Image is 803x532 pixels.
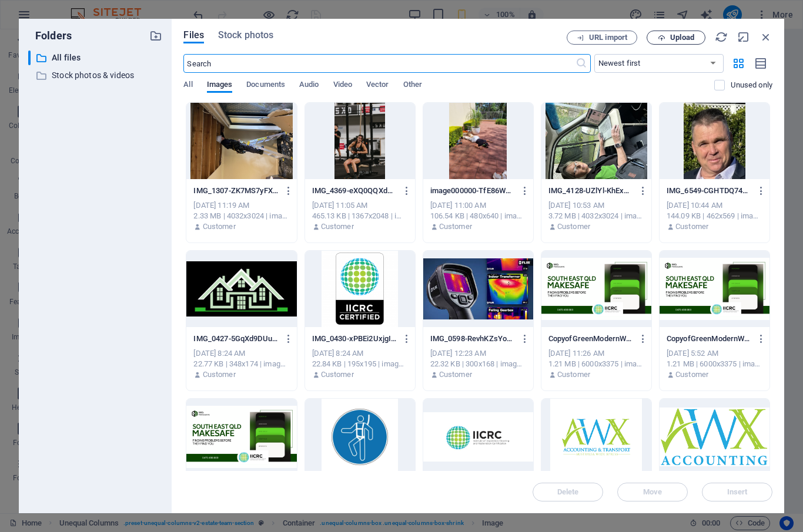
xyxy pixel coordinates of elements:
i: Close [759,31,772,43]
div: [DATE] 8:24 AM [193,348,289,359]
button: URL import [567,31,637,45]
button: Upload [647,31,705,45]
div: 22.84 KB | 195x195 | image/png [312,359,408,369]
p: Customer [203,221,236,232]
p: Stock photos & videos [52,69,141,82]
div: [DATE] 10:53 AM [548,200,644,211]
input: Search [183,54,575,73]
span: Vector [366,78,389,94]
p: CopyofGreenModernWebsiteMarketingBusinessPresentation-2fZHXTTXW_YSQ75tiefX7w.png [548,334,634,344]
i: Minimize [737,31,750,43]
div: ​ [28,50,31,65]
i: Create new folder [149,29,162,42]
span: Stock photos [218,28,273,42]
p: image000000-TfE86WH5JD17Cp8MRJJnWg.jpeg [430,186,516,196]
div: 22.32 KB | 300x168 | image/jpeg [430,359,526,369]
p: Customer [557,221,590,232]
div: 106.54 KB | 480x640 | image/jpeg [430,211,526,221]
div: [DATE] 11:19 AM [193,200,289,211]
div: 1.21 MB | 6000x3375 | image/png [548,359,644,369]
p: Customer [675,369,708,380]
p: IMG_0430-xPBEi2UxjgIqlCpXEtydqQ.png [312,334,397,344]
div: Stock photos & videos [28,68,162,83]
span: Other [403,78,422,94]
p: All files [52,51,141,65]
div: [DATE] 12:23 AM [430,348,526,359]
div: [DATE] 8:24 AM [312,348,408,359]
span: Audio [299,78,319,94]
div: [DATE] 11:05 AM [312,200,408,211]
div: 22.77 KB | 348x174 | image/jpeg [193,359,289,369]
p: Customer [439,221,472,232]
p: IMG_4128-UZlYl-KhEx4agfI3sZEluw.jpeg [548,186,634,196]
div: 2.33 MB | 4032x3024 | image/jpeg [193,211,289,221]
p: IMG_1307-ZK7MS7yFXt5d37BZnq6UqA.jpeg [193,186,279,196]
p: Folders [28,28,72,43]
p: IMG_0598-RevhKZsYogpu3ztQLeQcUA.jpeg [430,334,516,344]
p: Customer [675,221,708,232]
span: Files [183,28,204,42]
span: Video [333,78,352,94]
p: Customer [557,369,590,380]
p: Customer [439,369,472,380]
span: Upload [670,34,694,41]
p: IMG_4369-eXQ0QQXdBVXzOVwb103hzA.jpeg [312,186,397,196]
p: Displays only files that are not in use on the website. Files added during this session can still... [731,80,772,90]
span: Images [207,78,233,94]
i: Reload [715,31,728,43]
div: 3.72 MB | 4032x3024 | image/jpeg [548,211,644,221]
div: [DATE] 11:26 AM [548,348,644,359]
span: All [183,78,192,94]
div: 465.13 KB | 1367x2048 | image/jpeg [312,211,408,221]
p: IMG_0427-5GqXd9DUu6o4ecCk6O48bg.jpeg [193,334,279,344]
span: URL import [589,34,627,41]
div: 1.21 MB | 6000x3375 | image/png [667,359,762,369]
div: [DATE] 11:00 AM [430,200,526,211]
p: CopyofGreenModernWebsiteMarketingBusinessPresentation-Mzwpc-mmdeswZvihQc47hA.png [667,334,752,344]
p: IMG_6549-CGHTDQ74WiDPoTV3AgXndA.jpeg [667,186,752,196]
p: Customer [203,369,236,380]
div: [DATE] 5:52 AM [667,348,762,359]
p: Customer [321,369,354,380]
span: Documents [246,78,285,94]
div: [DATE] 10:44 AM [667,200,762,211]
div: 144.09 KB | 462x569 | image/jpeg [667,211,762,221]
p: Customer [321,221,354,232]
